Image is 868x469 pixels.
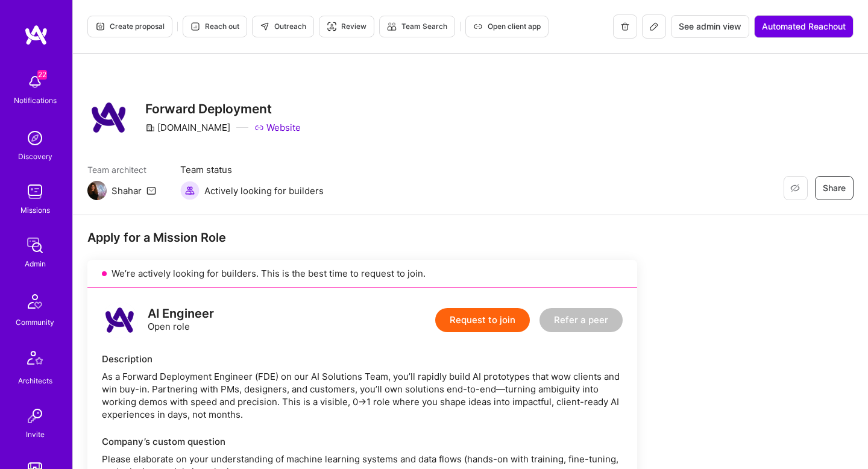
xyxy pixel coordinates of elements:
[679,20,741,33] span: See admin view
[180,181,200,200] img: Actively looking for builders
[23,233,47,257] img: admin teamwork
[18,374,52,387] div: Architects
[23,70,47,94] img: bell
[145,121,230,134] div: [DOMAIN_NAME]
[204,184,324,197] span: Actively looking for builders
[254,121,301,134] a: Website
[112,184,142,197] div: Shahar
[102,353,623,365] div: Description
[146,186,156,195] i: icon Mail
[18,150,52,163] div: Discovery
[145,101,301,116] h3: Forward Deployment
[20,345,49,374] img: Architects
[26,428,45,441] div: Invite
[20,204,50,216] div: Missions
[87,181,107,200] img: Team Architect
[823,182,846,194] span: Share
[102,435,623,448] div: Company’s custom question
[148,307,214,333] div: Open role
[465,16,549,37] button: Open client app
[319,16,374,37] button: Review
[260,21,306,32] span: Outreach
[473,21,541,32] span: Open client app
[87,96,131,139] img: Company Logo
[87,163,156,176] span: Team architect
[37,70,47,80] span: 22
[23,180,47,204] img: teamwork
[190,21,239,32] span: Reach out
[327,21,366,32] span: Review
[252,16,314,37] button: Outreach
[435,308,530,332] button: Request to join
[102,302,138,338] img: logo
[95,22,105,31] i: icon Proposal
[815,176,854,200] button: Share
[762,20,846,33] span: Automated Reachout
[180,163,324,176] span: Team status
[183,16,247,37] button: Reach out
[87,230,637,245] div: Apply for a Mission Role
[145,123,155,133] i: icon CompanyGray
[148,307,214,320] div: AI Engineer
[671,15,749,38] button: See admin view
[95,21,165,32] span: Create proposal
[87,260,637,288] div: We’re actively looking for builders. This is the best time to request to join.
[790,183,800,193] i: icon EyeClosed
[754,15,854,38] button: Automated Reachout
[25,257,46,270] div: Admin
[379,16,455,37] button: Team Search
[23,126,47,150] img: discovery
[327,22,336,31] i: icon Targeter
[16,316,54,329] div: Community
[24,24,48,46] img: logo
[20,287,49,316] img: Community
[87,16,172,37] button: Create proposal
[539,308,623,332] button: Refer a peer
[102,370,623,421] div: As a Forward Deployment Engineer (FDE) on our AI Solutions Team, you’ll rapidly build AI prototyp...
[387,21,447,32] span: Team Search
[14,94,57,107] div: Notifications
[23,404,47,428] img: Invite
